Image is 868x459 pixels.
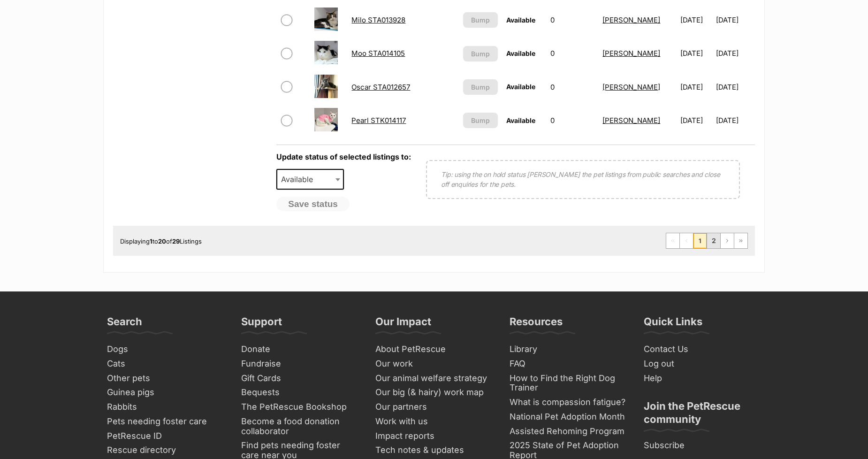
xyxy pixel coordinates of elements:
strong: 1 [150,237,152,245]
a: FAQ [506,357,631,371]
strong: 29 [172,237,180,245]
a: Impact reports [372,429,496,444]
label: Update status of selected listings to: [276,152,411,161]
a: Dogs [103,342,228,357]
span: First page [666,233,679,248]
h3: Quick Links [644,315,702,334]
a: Cats [103,357,228,371]
strong: 20 [158,237,166,245]
a: PetRescue ID [103,429,228,444]
a: Last page [734,233,747,248]
a: Other pets [103,371,228,386]
a: Our partners [372,400,496,414]
a: Milo STA013928 [351,15,405,24]
a: Bequests [237,385,362,400]
span: Bump [471,82,490,92]
a: Help [640,371,765,386]
a: [PERSON_NAME] [602,116,660,125]
h3: Search [107,315,142,334]
td: [DATE] [716,104,754,137]
a: Subscribe [640,438,765,453]
a: Rescue directory [103,443,228,458]
a: Our big (& hairy) work map [372,385,496,400]
a: Fundraise [237,357,362,371]
button: Bump [463,79,498,95]
td: [DATE] [677,4,715,36]
td: 0 [547,104,598,137]
h3: Our Impact [375,315,431,334]
td: [DATE] [677,71,715,103]
a: Log out [640,357,765,371]
span: Available [276,169,344,190]
a: About PetRescue [372,342,496,357]
a: The PetRescue Bookshop [237,400,362,414]
td: 0 [547,4,598,36]
span: Available [506,116,535,124]
td: [DATE] [677,104,715,137]
span: Available [277,173,322,186]
span: Bump [471,49,490,59]
a: [PERSON_NAME] [602,49,660,58]
button: Bump [463,113,498,128]
a: What is compassion fatigue? [506,395,631,410]
td: [DATE] [716,4,754,36]
a: Moo STA014105 [351,49,405,58]
span: Available [506,83,535,91]
button: Bump [463,12,498,28]
p: Tip: using the on hold status [PERSON_NAME] the pet listings from public searches and close off e... [441,169,725,189]
span: Available [506,49,535,57]
td: 0 [547,71,598,103]
td: [DATE] [716,37,754,69]
button: Save status [276,197,350,212]
td: 0 [547,37,598,69]
span: Bump [471,115,490,125]
a: National Pet Adoption Month [506,410,631,424]
a: Page 2 [707,233,720,248]
h3: Join the PetRescue community [644,399,761,431]
h3: Support [241,315,282,334]
span: Page 1 [693,233,707,248]
a: Pearl STK014117 [351,116,406,125]
a: Rabbits [103,400,228,414]
a: Work with us [372,414,496,429]
a: Our animal welfare strategy [372,371,496,386]
a: Become a food donation collaborator [237,414,362,438]
a: [PERSON_NAME] [602,83,660,92]
a: Donate [237,342,362,357]
span: Previous page [680,233,693,248]
td: [DATE] [677,37,715,69]
nav: Pagination [666,233,748,249]
a: Guinea pigs [103,385,228,400]
h3: Resources [510,315,563,334]
a: Oscar STA012657 [351,83,410,92]
span: Displaying to of Listings [120,237,202,245]
a: Assisted Rehoming Program [506,424,631,439]
a: Library [506,342,631,357]
td: [DATE] [716,71,754,103]
a: Pets needing foster care [103,414,228,429]
a: [PERSON_NAME] [602,15,660,24]
a: Tech notes & updates [372,443,496,458]
span: Available [506,16,535,24]
a: How to Find the Right Dog Trainer [506,371,631,395]
button: Bump [463,46,498,61]
a: Our work [372,357,496,371]
span: Bump [471,15,490,25]
a: Next page [721,233,734,248]
a: Gift Cards [237,371,362,386]
a: Contact Us [640,342,765,357]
